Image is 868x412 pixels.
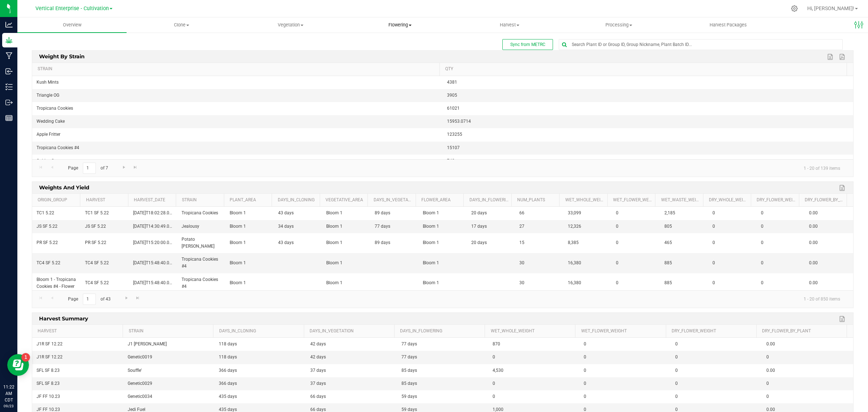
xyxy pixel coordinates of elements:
[21,353,30,362] iframe: Resource center unread badge
[306,364,397,377] td: 37 days
[5,52,13,59] inline-svg: Manufacturing
[32,102,443,115] td: Tropicana Cookies
[129,220,177,233] td: [DATE]T14:30:49.000Z
[236,17,345,33] a: Vegetation
[757,273,805,293] td: 0
[660,253,709,273] td: 885
[38,66,437,72] a: strain
[757,207,805,220] td: 0
[807,5,854,11] span: Hi, [PERSON_NAME]!
[134,197,173,203] a: Harvest_Date
[563,207,612,220] td: 33,099
[274,233,322,253] td: 43 days
[757,233,805,253] td: 0
[660,220,709,233] td: 805
[790,5,799,12] div: Manage settings
[418,207,467,220] td: Bloom 1
[322,220,370,233] td: Bloom 1
[488,364,579,377] td: 4,530
[81,207,129,220] td: TC1 SF 5.22
[612,207,660,220] td: 0
[214,364,306,377] td: 366 days
[370,220,419,233] td: 77 days
[32,390,123,403] td: JF FF 10.23
[443,115,853,128] td: 15953.0714
[5,68,13,75] inline-svg: Inbound
[237,22,345,28] span: Vegetation
[274,207,322,220] td: 43 days
[443,155,853,168] td: 742
[661,197,701,203] a: Wet_Waste_Weight
[123,351,214,364] td: Genetic0019
[127,17,236,33] a: Clone
[32,364,123,377] td: SFL SF 8.23
[612,233,660,253] td: 0
[517,197,557,203] a: Num_Plants
[346,22,454,28] span: Flowering
[469,197,509,203] a: Days_in_Flowering
[445,66,844,72] a: qty
[325,197,365,203] a: Vegetative_Area
[38,328,120,334] a: Harvest
[5,99,13,106] inline-svg: Outbound
[214,377,306,390] td: 366 days
[81,273,129,293] td: TC4 SF 5.22
[579,351,671,364] td: 0
[62,163,114,174] span: Page of 7
[579,338,671,351] td: 0
[32,128,443,141] td: Apple Fritter
[83,294,96,305] input: 1
[278,197,317,203] a: Days_in_Cloning
[708,233,757,253] td: 0
[32,220,81,233] td: JS SF 5.22
[455,22,564,28] span: Harvest
[565,22,673,28] span: Processing
[563,233,612,253] td: 8,385
[418,220,467,233] td: Bloom 1
[798,294,846,304] span: 1 - 20 of 850 items
[443,89,853,102] td: 3905
[32,351,123,364] td: J1R SF 12.22
[762,390,853,403] td: 0
[370,233,419,253] td: 89 days
[762,377,853,390] td: 0
[397,351,488,364] td: 77 days
[397,338,488,351] td: 77 days
[660,207,709,220] td: 2,185
[515,253,563,273] td: 30
[515,273,563,293] td: 30
[488,377,579,390] td: 0
[119,163,129,172] a: Go to the next page
[37,51,87,62] span: Weight By Strain
[5,114,13,122] inline-svg: Reports
[214,390,306,403] td: 435 days
[32,253,81,273] td: TC4 SF 5.22
[418,273,467,293] td: Bloom 1
[5,21,13,28] inline-svg: Analytics
[515,220,563,233] td: 27
[579,364,671,377] td: 0
[805,197,844,203] a: Dry_Flower_by_Plant
[370,207,419,220] td: 89 days
[418,233,467,253] td: Bloom 1
[563,253,612,273] td: 16,380
[443,142,853,155] td: 15107
[613,197,652,203] a: Wet_Flower_Weight
[121,294,132,303] a: Go to the next page
[397,377,488,390] td: 85 days
[345,17,455,33] a: Flowering
[502,39,553,50] button: Sync from METRC
[32,377,123,390] td: SFL SF 8.23
[322,207,370,220] td: Bloom 1
[129,328,211,334] a: Strain
[671,338,762,351] td: 0
[443,76,853,89] td: 4381
[443,102,853,115] td: 61021
[510,42,545,47] span: Sync from METRC
[5,83,13,91] inline-svg: Inventory
[708,253,757,273] td: 0
[805,233,853,253] td: 0.00
[488,390,579,403] td: 0
[374,197,413,203] a: Days_in_Vegetation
